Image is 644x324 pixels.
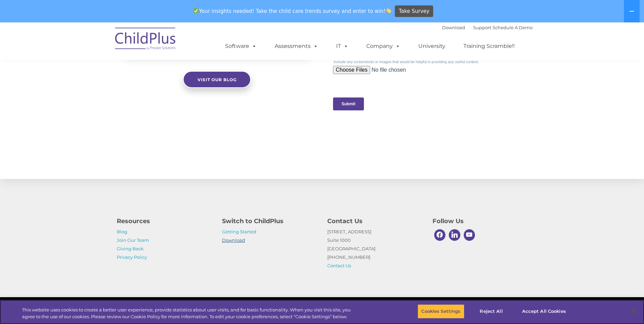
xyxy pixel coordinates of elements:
span: Take Survey [399,5,429,17]
a: Contact Us [327,263,351,268]
a: Software [218,39,263,53]
button: Accept All Cookies [518,304,570,319]
span: Your insights needed! Take the child care trends survey and enter to win! [191,4,394,18]
a: Company [360,39,407,53]
img: ChildPlus by Procare Solutions [112,23,180,57]
span: Last name [94,45,115,50]
button: Close [626,304,641,319]
button: Cookies Settings [418,304,464,319]
img: 👏 [386,8,391,13]
a: Take Survey [395,5,433,17]
p: [STREET_ADDRESS] Suite 1000 [GEOGRAPHIC_DATA] [PHONE_NUMBER] [327,228,422,270]
h4: Resources [117,216,212,226]
a: Getting Started [222,229,256,234]
div: This website uses cookies to create a better user experience, provide statistics about user visit... [22,307,354,320]
h4: Contact Us [327,216,422,226]
h4: Follow Us [433,216,528,226]
a: University [411,39,452,53]
a: IT [329,39,355,53]
a: Join Our Team [117,237,149,243]
h4: Switch to ChildPlus [222,216,317,226]
a: Facebook [433,228,447,242]
a: Youtube [462,228,477,242]
a: Download [442,25,465,30]
span: Visit our blog [197,77,236,82]
span: Phone number [94,73,123,78]
img: ✅ [194,8,199,13]
a: Support [473,25,491,30]
a: Privacy Policy [117,254,147,260]
a: Training Scramble!! [457,39,521,53]
a: Assessments [268,39,325,53]
a: Blog [117,229,127,234]
a: Giving Back [117,246,144,251]
a: Linkedin [447,228,462,242]
a: Schedule A Demo [493,25,533,30]
button: Reject All [470,304,513,319]
font: | [442,25,533,30]
a: Visit our blog [183,71,251,88]
a: Download [222,237,245,243]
